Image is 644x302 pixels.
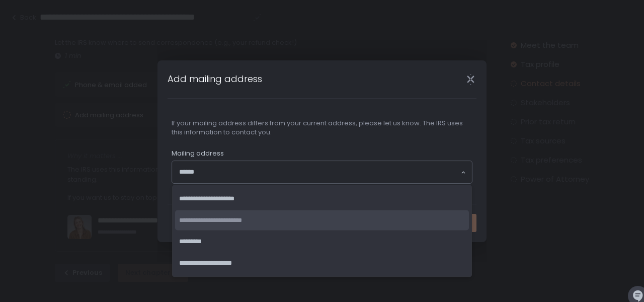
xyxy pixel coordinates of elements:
input: Search for option [179,167,460,177]
div: If your mailing address differs from your current address, please let us know. The IRS uses this ... [172,119,472,137]
span: Mailing address [172,149,224,158]
h1: Add mailing address [168,72,262,86]
div: Close [454,73,487,85]
div: Search for option [172,161,472,183]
